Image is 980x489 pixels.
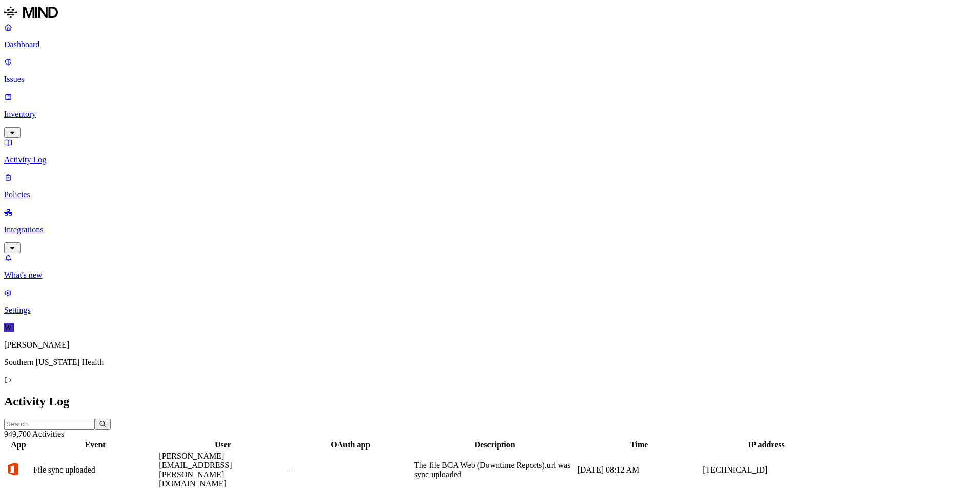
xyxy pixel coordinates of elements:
[4,225,976,234] p: Integrations
[4,358,976,367] p: Southern [US_STATE] Health
[4,419,95,430] input: Search
[577,440,701,450] div: Time
[4,173,976,199] a: Policies
[4,110,976,119] p: Inventory
[4,288,976,315] a: Settings
[4,305,976,315] p: Settings
[703,440,830,450] div: IP address
[33,440,157,450] div: Event
[159,440,287,450] div: User
[577,465,639,474] span: [DATE] 08:12 AM
[4,4,58,21] img: MIND
[4,253,976,280] a: What's new
[414,440,576,450] div: Description
[4,75,976,84] p: Issues
[4,271,976,280] p: What's new
[4,155,976,165] p: Activity Log
[4,208,976,252] a: Integrations
[703,465,830,475] div: [TECHNICAL_ID]
[414,461,576,479] div: The file BCA Web (Downtime Reports).url was sync uploaded
[4,4,976,23] a: MIND
[159,452,232,488] span: [PERSON_NAME][EMAIL_ADDRESS][PERSON_NAME][DOMAIN_NAME]
[4,57,976,84] a: Issues
[6,462,20,476] img: office-365.svg
[4,430,64,438] span: 949,700 Activities
[289,465,293,474] span: –
[4,92,976,136] a: Inventory
[4,40,976,49] p: Dashboard
[33,465,157,475] div: File sync uploaded
[4,138,976,165] a: Activity Log
[4,190,976,199] p: Policies
[4,395,976,409] h2: Activity Log
[4,323,14,332] span: WI
[4,23,976,49] a: Dashboard
[289,440,412,450] div: OAuth app
[6,440,31,450] div: App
